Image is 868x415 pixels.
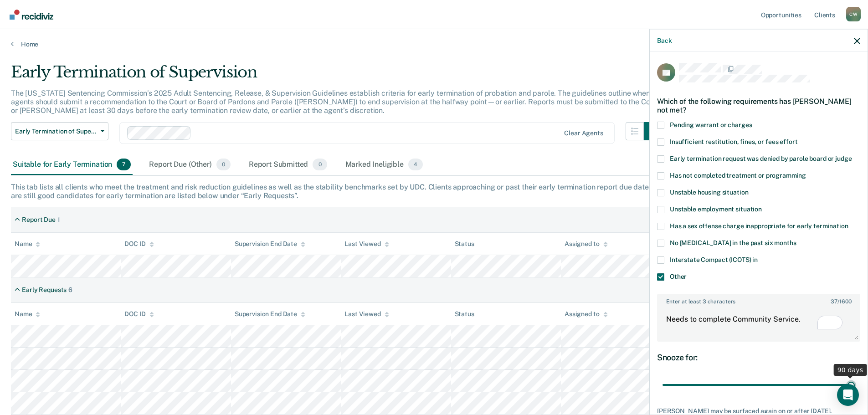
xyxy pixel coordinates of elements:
[670,154,852,162] span: Early termination request was denied by parole board or judge
[831,298,851,304] span: / 1600
[117,159,131,170] span: 7
[15,128,97,135] span: Early Termination of Supervision
[670,188,748,195] span: Unstable housing situation
[344,240,389,248] div: Last Viewed
[344,310,389,318] div: Last Viewed
[670,205,762,212] span: Unstable employment situation
[837,384,859,406] div: Open Intercom Messenger
[344,155,425,175] div: Marked Ineligible
[15,310,40,318] div: Name
[846,7,861,21] button: Profile dropdown button
[124,310,154,318] div: DOC ID
[657,352,860,362] div: Snooze for:
[57,216,60,224] div: 1
[670,121,752,128] span: Pending warrant or charges
[11,40,857,48] a: Home
[313,159,327,170] span: 0
[670,171,806,179] span: Has not completed treatment or programming
[565,240,607,248] div: Assigned to
[15,240,40,248] div: Name
[670,239,796,246] span: No [MEDICAL_DATA] in the past six months
[455,310,474,318] div: Status
[216,159,231,170] span: 0
[657,407,860,415] div: [PERSON_NAME] may be surfaced again on or after [DATE].
[124,240,154,248] div: DOC ID
[846,7,861,21] div: C W
[11,63,662,89] div: Early Termination of Supervision
[831,298,837,304] span: 37
[658,294,859,304] label: Enter at least 3 characters
[657,89,860,121] div: Which of the following requirements has [PERSON_NAME] not met?
[658,307,859,340] textarea: To enrich screen reader interactions, please activate Accessibility in Grammarly extension settings
[10,10,53,20] img: Recidiviz
[11,183,857,200] div: This tab lists all clients who meet the treatment and risk reduction guidelines as well as the st...
[565,310,607,318] div: Assigned to
[68,286,72,294] div: 6
[247,155,329,175] div: Report Submitted
[235,240,305,248] div: Supervision End Date
[455,240,474,248] div: Status
[22,286,67,294] div: Early Requests
[657,36,672,44] button: Back
[408,159,423,170] span: 4
[235,310,305,318] div: Supervision End Date
[564,129,603,137] div: Clear agents
[670,222,848,229] span: Has a sex offense charge inappropriate for early termination
[22,216,56,224] div: Report Due
[670,138,797,145] span: Insufficient restitution, fines, or fees effort
[11,89,659,115] p: The [US_STATE] Sentencing Commission’s 2025 Adult Sentencing, Release, & Supervision Guidelines e...
[147,155,232,175] div: Report Due (Other)
[834,364,867,376] div: 90 days
[670,256,758,263] span: Interstate Compact (ICOTS) in
[670,272,687,280] span: Other
[11,155,133,175] div: Suitable for Early Termination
